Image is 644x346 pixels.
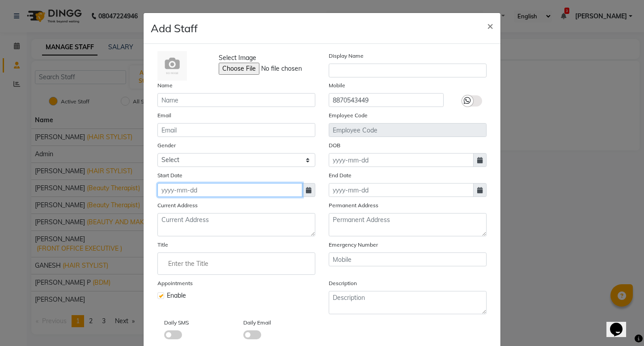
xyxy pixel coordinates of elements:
iframe: chat widget [606,310,635,337]
label: Daily SMS [164,319,189,327]
label: Daily Email [243,319,271,327]
input: Select Image [219,63,340,75]
label: Display Name [329,52,364,60]
input: Email [157,123,315,137]
span: × [487,19,493,32]
input: yyyy-mm-dd [329,183,474,197]
input: Name [157,93,315,107]
input: Enter the Title [161,255,311,273]
label: Emergency Number [329,241,378,249]
label: Gender [157,141,176,150]
label: Description [329,279,357,287]
img: Cinque Terre [157,51,187,81]
input: yyyy-mm-dd [329,153,474,167]
label: Email [157,111,171,120]
label: Employee Code [329,111,368,120]
input: yyyy-mm-dd [157,183,302,197]
label: Mobile [329,81,345,90]
input: Mobile [329,252,487,266]
input: Employee Code [329,123,487,137]
span: Enable [167,291,186,300]
label: Current Address [157,201,198,209]
label: Name [157,81,173,90]
label: Title [157,241,168,249]
h4: Add Staff [151,20,198,36]
label: Start Date [157,171,182,179]
label: Appointments [157,279,193,287]
label: Permanent Address [329,201,378,209]
button: Close [480,13,500,38]
span: Select Image [219,53,256,63]
label: DOB [329,141,340,150]
label: End Date [329,171,352,179]
input: Mobile [329,93,444,107]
